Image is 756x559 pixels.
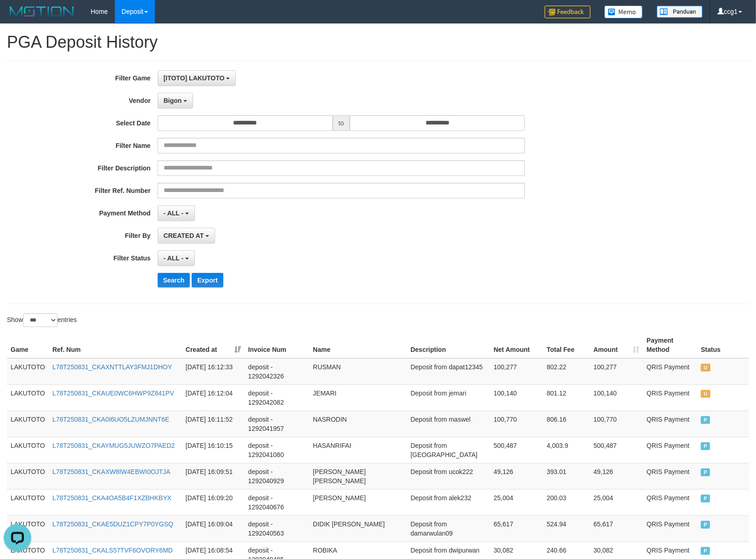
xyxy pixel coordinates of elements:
td: QRIS Payment [643,515,697,542]
td: LAKUTOTO [7,489,49,515]
td: [DATE] 16:09:51 [182,463,244,489]
td: 100,277 [590,358,643,385]
td: Deposit from dapat12345 [407,358,490,385]
span: Bigon [164,97,182,104]
td: 65,617 [490,515,543,542]
td: 25,004 [490,489,543,515]
td: 806.16 [543,411,590,437]
td: 524.94 [543,515,590,542]
th: Game [7,332,49,358]
a: L78T250831_CKA0I6UO5LZUMJNNT6E [52,416,169,423]
h1: PGA Deposit History [7,33,749,51]
td: Deposit from maswel [407,411,490,437]
span: PAID [701,521,710,529]
td: 4,003.9 [543,437,590,463]
th: Description [407,332,490,358]
th: Payment Method [643,332,697,358]
td: 100,770 [490,411,543,437]
td: 802.22 [543,358,590,385]
span: UNPAID [701,390,710,398]
td: deposit - 1292041080 [244,437,309,463]
img: panduan.png [657,6,703,18]
th: Name [309,332,407,358]
th: Status [697,332,749,358]
td: QRIS Payment [643,358,697,385]
button: Bigon [158,93,193,108]
td: 100,770 [590,411,643,437]
th: Total Fee [543,332,590,358]
label: Show entries [7,313,77,327]
th: Amount: activate to sort column ascending [590,332,643,358]
td: [DATE] 16:09:04 [182,515,244,542]
td: 393.01 [543,463,590,489]
td: Deposit from jemari [407,384,490,411]
td: QRIS Payment [643,384,697,411]
button: - ALL - [158,205,195,221]
td: 100,140 [590,384,643,411]
span: PAID [701,416,710,424]
span: PAID [701,469,710,476]
th: Invoice Num [244,332,309,358]
td: LAKUTOTO [7,515,49,542]
img: Feedback.jpg [545,6,591,18]
button: CREATED AT [158,228,216,243]
td: deposit - 1292040929 [244,463,309,489]
td: LAKUTOTO [7,358,49,385]
th: Created at: activate to sort column ascending [182,332,244,358]
td: [DATE] 16:12:04 [182,384,244,411]
span: PAID [701,442,710,450]
td: NASRODIN [309,411,407,437]
td: 200.03 [543,489,590,515]
td: 65,617 [590,515,643,542]
img: Button%20Memo.svg [604,6,643,18]
a: L78T250831_CKAE5DUZ1CPY7P0YGSQ [52,520,173,528]
span: - ALL - [164,254,184,262]
span: CREATED AT [164,232,204,239]
td: QRIS Payment [643,437,697,463]
td: [PERSON_NAME] [PERSON_NAME] [309,463,407,489]
td: Deposit from damarwulan09 [407,515,490,542]
td: LAKUTOTO [7,463,49,489]
td: JEMARI [309,384,407,411]
img: MOTION_logo.png [7,5,77,18]
button: Export [192,273,223,288]
td: HASANRIFAI [309,437,407,463]
td: 801.12 [543,384,590,411]
a: L78T250831_CKA4OA5B4F1XZBHKBYX [52,494,171,502]
td: [DATE] 16:12:33 [182,358,244,385]
select: Showentries [23,313,57,327]
a: L78T250831_CKALS57TVF6OVORY6MD [52,547,173,554]
td: QRIS Payment [643,489,697,515]
a: L78T250831_CKAYMUG5JUWZO7PAED2 [52,442,175,449]
td: [DATE] 16:10:15 [182,437,244,463]
td: 100,277 [490,358,543,385]
span: to [333,115,350,131]
td: RUSMAN [309,358,407,385]
td: deposit - 1292041957 [244,411,309,437]
td: QRIS Payment [643,411,697,437]
button: - ALL - [158,250,195,266]
td: [PERSON_NAME] [309,489,407,515]
th: Ref. Num [49,332,182,358]
button: [ITOTO] LAKUTOTO [158,70,236,86]
span: [ITOTO] LAKUTOTO [164,74,225,82]
span: UNPAID [701,364,710,372]
td: 500,487 [590,437,643,463]
td: deposit - 1292040563 [244,515,309,542]
td: Deposit from ucok222 [407,463,490,489]
td: 49,126 [590,463,643,489]
span: PAID [701,547,710,555]
td: LAKUTOTO [7,411,49,437]
td: LAKUTOTO [7,384,49,411]
th: Net Amount [490,332,543,358]
td: 25,004 [590,489,643,515]
td: [DATE] 16:11:52 [182,411,244,437]
button: Search [158,273,190,288]
td: [DATE] 16:09:20 [182,489,244,515]
a: L78T250831_CKAXW8IW4EBWI0OJTJA [52,468,171,475]
span: - ALL - [164,209,184,217]
td: 100,140 [490,384,543,411]
button: Open LiveChat chat widget [4,4,31,31]
td: deposit - 1292042326 [244,358,309,385]
span: PAID [701,495,710,503]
